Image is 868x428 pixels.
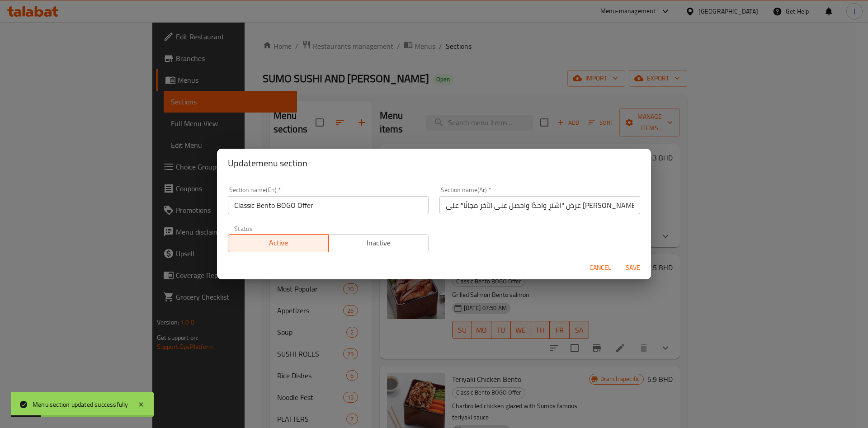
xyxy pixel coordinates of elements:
button: Inactive [328,234,429,252]
span: Cancel [590,262,611,273]
div: Menu section updated successfully [33,400,128,409]
button: Save [618,259,647,276]
h2: Update menu section [228,156,640,170]
span: Inactive [332,236,425,249]
span: Active [232,236,325,249]
button: Cancel [586,259,615,276]
span: Save [622,262,644,273]
input: Please enter section name(ar) [439,196,640,214]
button: Active [228,234,329,252]
input: Please enter section name(en) [228,196,429,214]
